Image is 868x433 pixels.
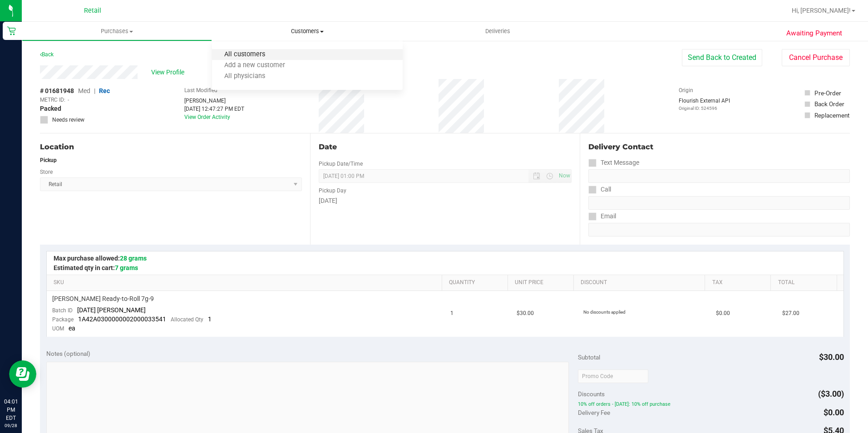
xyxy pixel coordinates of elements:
div: Back Order [814,99,844,108]
span: Med [78,87,90,94]
span: | [94,87,95,94]
span: Customers [212,27,402,35]
span: Allocated Qty [171,316,203,323]
div: Flourish External API [679,97,730,112]
span: 1 [208,315,212,323]
span: Packed [40,104,61,113]
span: Deliveries [473,27,523,35]
span: ($3.00) [818,389,844,399]
div: Replacement [814,111,849,120]
span: Awaiting Payment [786,28,842,39]
span: ea [69,325,75,332]
span: # 01681948 [40,86,74,96]
span: $30.00 [819,352,844,362]
span: Package [52,316,74,323]
span: All physicians [212,73,277,80]
label: Email [588,210,616,223]
a: SKU [54,279,438,286]
div: Date [319,142,572,153]
span: [DATE] [PERSON_NAME] [77,306,146,314]
a: Deliveries [403,22,593,41]
input: Promo Code [578,369,648,383]
span: $0.00 [716,309,730,318]
span: 7 grams [115,264,138,271]
span: Retail [84,7,101,15]
input: Format: (999) 999-9999 [588,169,850,183]
div: Delivery Contact [588,142,850,153]
div: [PERSON_NAME] [184,97,244,105]
span: Purchases [22,27,212,35]
label: Pickup Day [319,187,346,195]
span: - [68,96,69,104]
span: $27.00 [782,309,799,318]
span: 1A42A0300000002000033541 [78,315,166,323]
div: Pre-Order [814,89,841,98]
a: Tax [712,279,767,286]
label: Text Message [588,156,639,169]
span: 28 grams [120,255,147,262]
inline-svg: Retail [7,26,16,35]
span: METRC ID: [40,96,65,104]
span: Rec [99,87,110,94]
input: Format: (999) 999-9999 [588,196,850,210]
a: Quantity [449,279,504,286]
span: 1 [450,309,454,318]
p: 09/28 [4,422,18,429]
span: View Profile [151,68,187,77]
strong: Pickup [40,157,57,163]
a: View Order Activity [184,114,230,120]
span: Hi, [PERSON_NAME]! [792,7,851,14]
span: Estimated qty in cart: [54,264,138,271]
span: 10% off orders - [DATE]: 10% off purchase [578,401,844,407]
span: Max purchase allowed: [54,255,147,262]
a: Customers All customers Add a new customer All physicians [212,22,402,41]
span: Delivery Fee [578,409,610,416]
label: Call [588,183,611,196]
label: Store [40,168,53,176]
a: Back [40,51,54,58]
label: Origin [679,86,693,94]
p: 04:01 PM EDT [4,398,18,422]
label: Pickup Date/Time [319,160,363,168]
button: Cancel Purchase [782,49,850,66]
span: [PERSON_NAME] Ready-to-Roll 7g-9 [52,295,154,303]
span: Discounts [578,386,605,402]
div: [DATE] 12:47:27 PM EDT [184,105,244,113]
span: UOM [52,325,64,332]
span: Needs review [52,116,84,124]
span: $0.00 [824,408,844,417]
p: Original ID: 524596 [679,105,730,112]
a: Unit Price [515,279,570,286]
span: All customers [212,51,277,59]
a: Purchases [22,22,212,41]
label: Last Modified [184,86,217,94]
span: Add a new customer [212,62,297,69]
span: No discounts applied [583,310,626,315]
iframe: Resource center [9,360,36,388]
div: [DATE] [319,196,572,206]
span: Subtotal [578,354,600,361]
button: Send Back to Created [682,49,762,66]
span: $30.00 [517,309,534,318]
a: Discount [581,279,701,286]
div: Location [40,142,302,153]
a: Total [778,279,833,286]
span: Batch ID [52,307,73,314]
span: Notes (optional) [46,350,90,357]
